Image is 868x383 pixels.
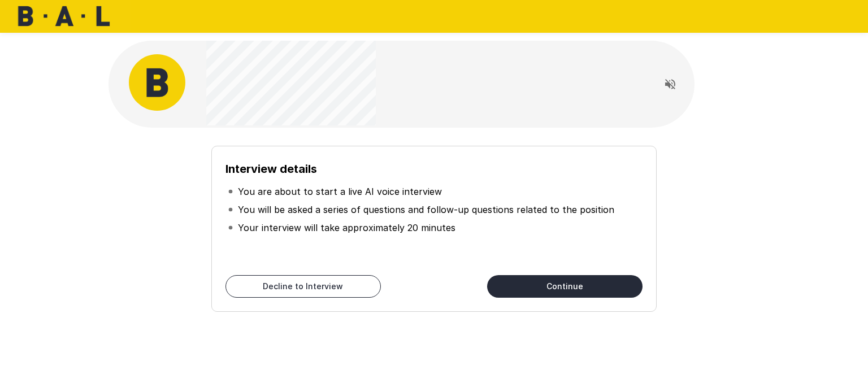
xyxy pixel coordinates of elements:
button: Decline to Interview [225,275,381,298]
button: Continue [487,275,643,298]
p: You will be asked a series of questions and follow-up questions related to the position [238,203,614,216]
p: You are about to start a live AI voice interview [238,185,442,198]
img: bal_avatar.png [129,54,185,111]
button: Read questions aloud [659,73,682,95]
b: Interview details [225,162,317,176]
p: Your interview will take approximately 20 minutes [238,221,455,234]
